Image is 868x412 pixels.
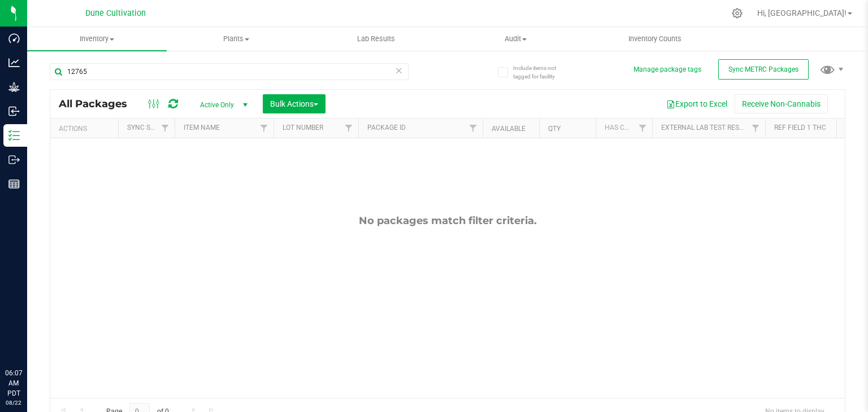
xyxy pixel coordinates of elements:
[8,130,20,141] inline-svg: Inventory
[85,8,146,18] span: Dune Cultivation
[8,106,20,117] inline-svg: Inbound
[5,368,22,398] p: 06:07 AM PDT
[340,119,358,138] a: Filter
[446,34,585,44] span: Audit
[255,119,274,138] a: Filter
[342,34,410,44] span: Lab Results
[728,65,798,73] span: Sync METRC Packages
[8,154,20,165] inline-svg: Outbound
[59,125,114,133] div: Actions
[718,59,809,80] button: Sync METRC Packages
[613,34,697,44] span: Inventory Counts
[184,124,220,132] a: Item Name
[513,64,570,81] span: Include items not tagged for facility
[446,27,585,51] a: Audit
[492,125,526,133] a: Available
[395,63,403,78] span: Clear
[5,398,22,407] p: 08/22
[11,322,45,356] iframe: Resource center
[59,98,138,110] span: All Packages
[263,94,325,113] button: Bulk Actions
[8,81,20,93] inline-svg: Grow
[8,57,20,68] inline-svg: Analytics
[27,27,167,51] a: Inventory
[283,124,323,132] a: Lot Number
[156,119,175,138] a: Filter
[659,94,735,113] button: Export to Excel
[50,214,845,227] div: No packages match filter criteria.
[548,125,561,133] a: Qty
[167,34,306,44] span: Plants
[270,99,318,108] span: Bulk Actions
[127,124,171,132] a: Sync Status
[757,8,847,17] span: Hi, [GEOGRAPHIC_DATA]!
[730,8,744,19] div: Manage settings
[167,27,306,51] a: Plants
[27,34,167,44] span: Inventory
[585,27,725,51] a: Inventory Counts
[8,178,20,190] inline-svg: Reports
[735,94,828,113] button: Receive Non-Cannabis
[633,119,652,138] a: Filter
[596,119,652,138] th: Has COA
[774,124,826,132] a: Ref Field 1 THC
[306,27,446,51] a: Lab Results
[747,119,765,138] a: Filter
[8,33,20,44] inline-svg: Dashboard
[661,124,750,132] a: External Lab Test Result
[367,124,406,132] a: Package ID
[633,65,701,74] button: Manage package tags
[50,63,409,80] input: Search Package ID, Item Name, SKU, Lot or Part Number...
[464,119,483,138] a: Filter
